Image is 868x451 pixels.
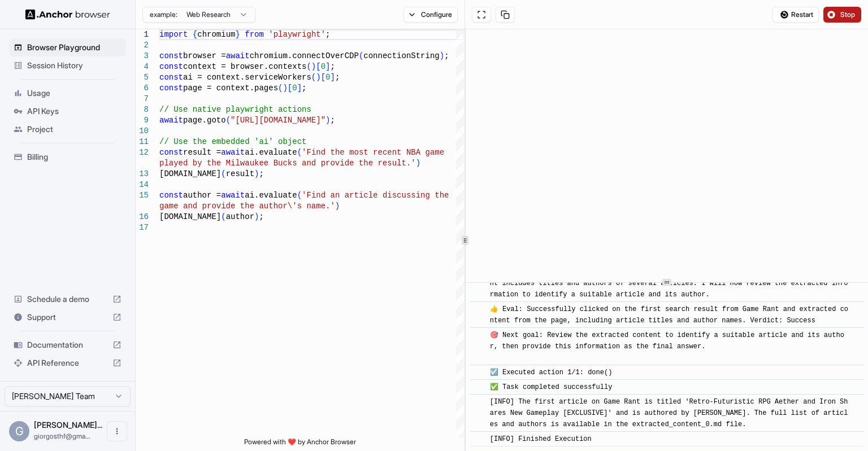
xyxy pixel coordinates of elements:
div: Browser Playground [9,38,126,56]
span: await [221,191,245,200]
span: [ [321,73,325,82]
span: [DOMAIN_NAME] [159,169,221,178]
span: await [159,116,183,125]
span: ; [259,169,263,178]
span: 'playwright' [268,30,325,39]
span: ) [254,212,259,221]
span: API Keys [27,106,121,117]
div: 8 [136,104,149,115]
button: Stop [823,7,861,23]
span: author [226,212,254,221]
div: 17 [136,222,149,233]
span: const [159,84,183,93]
span: Support [27,312,108,323]
span: ) [316,73,320,82]
button: Configure [403,7,458,23]
span: ( [311,73,316,82]
div: 9 [136,115,149,126]
span: import [159,30,188,39]
span: ; [325,30,330,39]
div: Usage [9,84,126,102]
span: ​ [476,330,481,341]
button: Restart [772,7,819,23]
span: "[URL][DOMAIN_NAME]" [231,116,325,125]
span: ai = context.serviceWorkers [183,73,311,82]
span: 🎯 Next goal: Review the extracted content to identify a suitable article and its author, then pro... [490,331,844,362]
span: chromium [197,30,235,39]
span: ] [325,62,330,71]
span: Schedule a demo [27,294,108,305]
span: ( [306,62,311,71]
span: played by the Milwaukee Bucks and provide the resu [159,159,397,168]
span: 💡 Thinking: The task is to find an article discussing a game and provide the author's name. I hav... [490,234,852,299]
span: Usage [27,87,121,99]
span: 0 [325,73,330,82]
span: ​ [476,304,481,315]
span: 'Find the most recent NBA game [302,148,444,157]
div: G [9,421,29,441]
button: Open menu [107,421,127,441]
span: ; [335,73,340,82]
span: ai.evaluate [245,148,297,157]
span: ( [359,51,363,60]
span: ( [226,116,231,125]
span: 0 [321,62,325,71]
span: Stop [840,10,856,19]
div: Project [9,120,126,138]
span: Restart [791,10,813,19]
span: ( [297,148,302,157]
span: ​ [476,382,481,393]
span: ) [325,116,330,125]
div: Support [9,308,126,326]
div: 16 [136,212,149,222]
iframe: To enrich screen reader interactions, please activate Accessibility in Grammarly extension settings [466,29,868,283]
span: [INFO] The first article on Game Rant is titled 'Retro-Futuristic RPG Aether and Iron Shares New ... [490,398,848,428]
span: chromium.connectOverCDP [250,51,359,60]
div: 12 [136,147,149,158]
span: ( [297,191,302,200]
span: page = context.pages [183,84,278,93]
div: 4 [136,62,149,72]
div: Session History [9,56,126,75]
span: 'Find an article discussing the [302,191,449,200]
div: 10 [136,126,149,137]
button: Copy session ID [496,7,515,23]
span: API Reference [27,357,108,369]
span: ​ [476,367,481,378]
span: ☑️ Executed action 1/1: done() [490,369,613,376]
span: [ [316,62,320,71]
span: ( [221,212,225,221]
div: API Keys [9,102,126,120]
span: ) [254,169,259,178]
span: ] [330,73,335,82]
span: game and provide the author\'s name.' [159,202,335,211]
span: const [159,51,183,60]
div: 13 [136,169,149,179]
div: Schedule a demo [9,290,126,308]
span: ) [311,62,316,71]
span: Documentation [27,339,108,351]
span: browser = [183,51,226,60]
span: ​ [476,434,481,445]
span: const [159,148,183,157]
span: const [159,191,183,200]
span: context = browser.contexts [183,62,306,71]
span: ; [330,116,335,125]
span: await [226,51,250,60]
span: ​ [476,396,481,408]
div: 6 [136,83,149,94]
span: const [159,62,183,71]
span: ( [221,169,225,178]
div: API Reference [9,354,126,372]
span: giorgosthf@gmail.com [34,432,90,440]
span: author = [183,191,221,200]
div: Documentation [9,336,126,354]
span: ) [335,202,340,211]
span: Powered with ❤️ by Anchor Browser [244,437,356,451]
span: await [221,148,245,157]
span: result = [183,148,221,157]
span: ✅ Task completed successfully [490,383,613,391]
span: Browser Playground [27,42,121,53]
span: ai.evaluate [245,191,297,200]
span: lt.' [397,159,416,168]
